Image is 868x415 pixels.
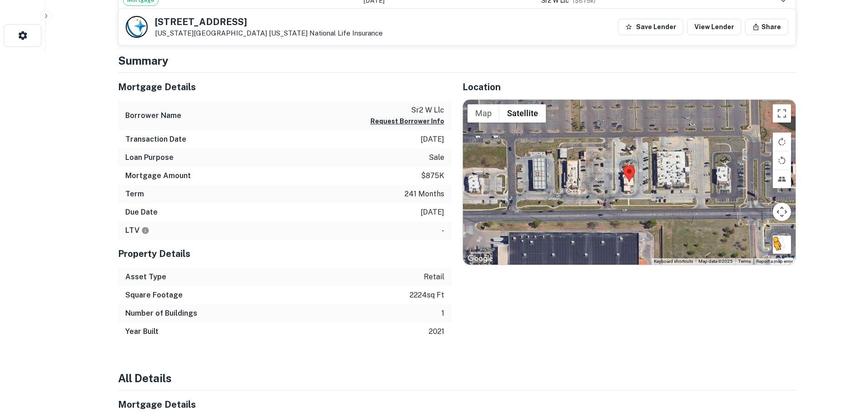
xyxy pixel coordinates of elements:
p: sr2 w llc [370,105,444,116]
span: Map data ©2025 [699,259,733,264]
h4: Summary [118,52,796,69]
button: Map camera controls [773,203,791,221]
iframe: Chat Widget [822,342,868,386]
h6: Year Built [125,326,159,337]
img: Google [465,253,495,265]
p: [US_STATE][GEOGRAPHIC_DATA] [155,29,383,37]
button: Rotate map counterclockwise [773,151,791,169]
a: [US_STATE] National Life Insurance [269,29,383,37]
p: 2021 [429,326,444,337]
h6: Asset Type [125,272,166,282]
p: - [442,225,444,236]
button: Save Lender [618,19,683,35]
h4: All Details [118,370,796,386]
a: Report a map error [756,259,793,264]
h6: Mortgage Amount [125,170,191,181]
button: Show street map [467,104,499,123]
h6: Term [125,189,144,200]
p: [DATE] [421,207,444,218]
h6: Number of Buildings [125,308,197,319]
p: sale [429,152,444,163]
h6: Borrower Name [125,110,181,121]
p: 2224 sq ft [410,290,444,301]
h5: [STREET_ADDRESS] [155,17,383,26]
h5: Mortgage Details [118,398,452,411]
p: 241 months [405,189,444,200]
a: Open this area in Google Maps (opens a new window) [465,253,495,265]
button: Drag Pegman onto the map to open Street View [773,236,791,254]
p: [DATE] [421,134,444,145]
a: View Lender [687,19,741,35]
h6: LTV [125,225,149,236]
h6: Transaction Date [125,134,186,145]
h5: Property Details [118,247,452,261]
button: Show satellite imagery [499,104,546,123]
p: $875k [421,170,444,181]
button: Keyboard shortcuts [654,258,693,265]
button: Request Borrower Info [370,116,444,127]
button: Tilt map [773,170,791,188]
a: Terms (opens in new tab) [738,259,751,264]
p: 1 [442,308,444,319]
h6: Due Date [125,207,158,218]
h6: Loan Purpose [125,152,174,163]
p: retail [424,272,444,282]
h5: Mortgage Details [118,80,452,94]
h5: Location [462,80,796,94]
h6: Square Footage [125,290,183,301]
svg: LTVs displayed on the website are for informational purposes only and may be reported incorrectly... [141,226,149,235]
button: Share [745,19,788,35]
button: Toggle fullscreen view [773,104,791,123]
button: Rotate map clockwise [773,133,791,151]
